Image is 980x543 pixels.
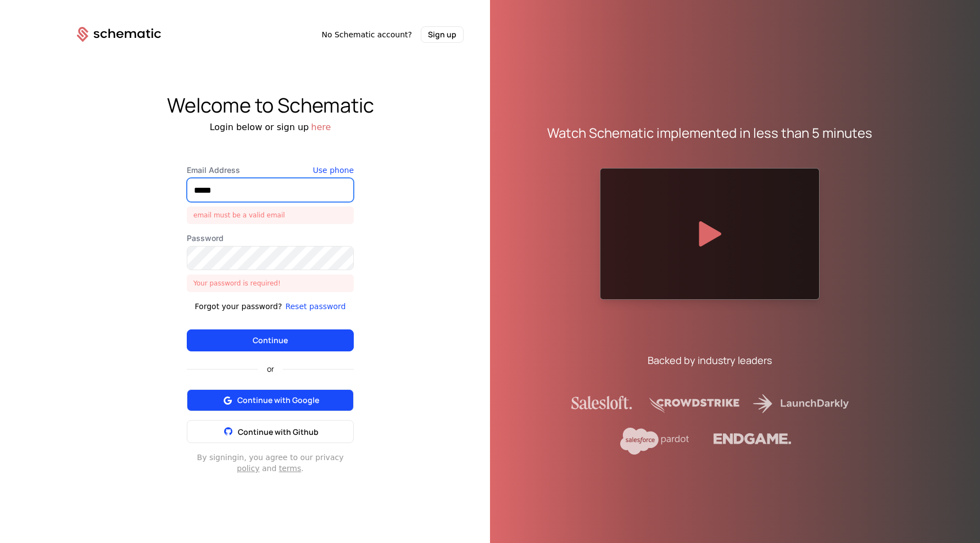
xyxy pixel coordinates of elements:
div: Welcome to Schematic [51,94,490,116]
button: Continue [187,329,354,351]
span: Continue with Github [238,427,319,437]
div: Watch Schematic implemented in less than 5 minutes [547,124,872,142]
a: terms [279,464,302,473]
label: Password [187,233,354,244]
div: Your password is required! [187,275,354,292]
button: Continue with Github [187,420,354,443]
button: here [311,121,331,134]
div: Backed by industry leaders [648,352,772,368]
div: By signing in , you agree to our privacy and . [187,452,354,474]
div: email must be a valid email [187,206,354,224]
span: or [258,365,283,373]
a: policy [237,464,259,473]
button: Continue with Google [187,389,354,411]
button: Sign up [421,26,464,43]
div: Forgot your password? [195,301,282,312]
button: Reset password [285,301,346,312]
label: Email Address [187,165,354,176]
button: Use phone [313,165,354,176]
span: No Schematic account? [321,29,412,40]
div: Login below or sign up [51,121,490,134]
span: Continue with Google [237,395,319,406]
